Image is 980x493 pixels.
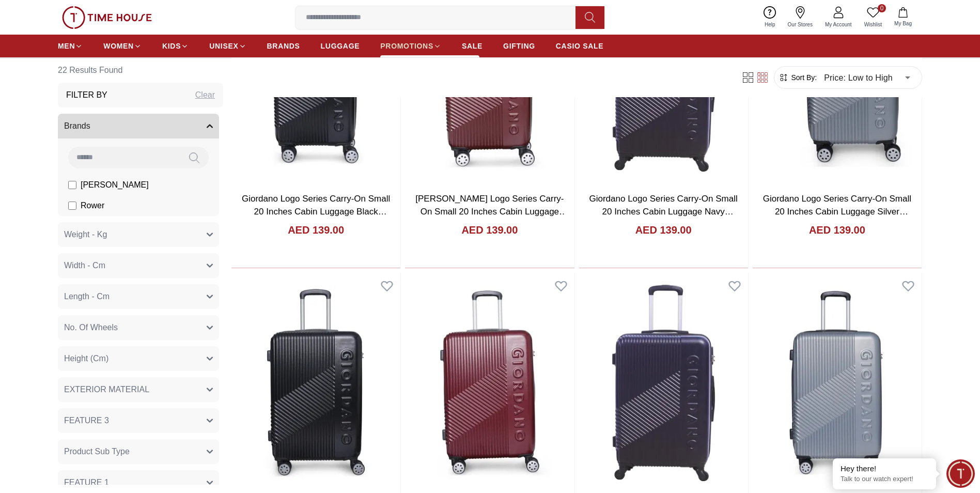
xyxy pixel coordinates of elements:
[380,37,441,55] a: PROMOTIONS
[81,179,149,191] span: [PERSON_NAME]
[58,439,219,464] button: Product Sub Type
[890,20,916,27] span: My Bag
[784,21,817,28] span: Our Stores
[58,315,219,340] button: No. Of Wheels
[66,89,107,101] h3: Filter By
[58,284,219,309] button: Length - Cm
[888,5,918,29] button: My Bag
[209,41,238,51] span: UNISEX
[58,114,219,138] button: Brands
[809,223,865,237] h4: AED 139.00
[635,223,692,237] h4: AED 139.00
[763,194,911,230] a: Giordano Logo Series Carry-On Small 20 Inches Cabin Luggage Silver GR020.20.SLV
[58,346,219,371] button: Height (Cm)
[556,37,604,55] a: CASIO SALE
[321,41,360,51] span: LUGGAGE
[64,476,109,489] span: FEATURE 1
[64,383,149,396] span: EXTERIOR MATERIAL
[64,321,118,334] span: No. Of Wheels
[64,414,109,427] span: FEATURE 3
[321,37,360,55] a: LUGGAGE
[68,181,76,189] input: [PERSON_NAME]
[64,352,108,365] span: Height (Cm)
[267,41,300,51] span: BRANDS
[64,259,105,272] span: Width - Cm
[209,37,246,55] a: UNISEX
[817,63,917,92] div: Price: Low to High
[503,41,535,51] span: GIFTING
[242,194,390,230] a: Giordano Logo Series Carry-On Small 20 Inches Cabin Luggage Black GR020.20.BLK
[81,199,104,212] span: Rower
[64,445,130,458] span: Product Sub Type
[758,4,782,30] a: Help
[858,4,888,30] a: 0Wishlist
[946,459,975,488] div: Chat Widget
[782,4,819,30] a: Our Stores
[288,223,344,237] h4: AED 139.00
[195,89,215,101] div: Clear
[462,37,483,55] a: SALE
[58,222,219,247] button: Weight - Kg
[503,37,535,55] a: GIFTING
[68,202,76,210] input: Rower
[64,120,90,132] span: Brands
[162,37,189,55] a: KIDS
[58,37,83,55] a: MEN
[462,41,483,51] span: SALE
[779,72,817,83] button: Sort By:
[860,21,886,28] span: Wishlist
[58,58,223,83] h6: 22 Results Found
[878,4,886,12] span: 0
[58,41,75,51] span: MEN
[58,408,219,433] button: FEATURE 3
[267,37,300,55] a: BRANDS
[162,41,181,51] span: KIDS
[64,290,110,303] span: Length - Cm
[58,253,219,278] button: Width - Cm
[589,194,738,230] a: Giordano Logo Series Carry-On Small 20 Inches Cabin Luggage Navy GR020.20.NVY
[415,194,580,243] a: [PERSON_NAME] Logo Series Carry-On Small 20 Inches Cabin Luggage Maroon [MEDICAL_RECORD_NUMBER].2...
[556,41,604,51] span: CASIO SALE
[64,228,107,241] span: Weight - Kg
[841,475,928,484] p: Talk to our watch expert!
[62,6,152,29] img: ...
[821,21,856,28] span: My Account
[380,41,433,51] span: PROMOTIONS
[789,72,817,83] span: Sort By:
[760,21,780,28] span: Help
[841,464,928,474] div: Hey there!
[58,377,219,402] button: EXTERIOR MATERIAL
[103,37,142,55] a: WOMEN
[461,223,518,237] h4: AED 139.00
[103,41,134,51] span: WOMEN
